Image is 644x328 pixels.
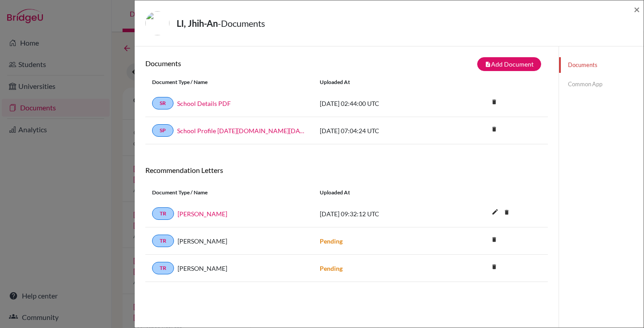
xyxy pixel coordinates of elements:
[152,235,174,247] a: TR
[313,78,447,86] div: Uploaded at
[177,99,231,108] a: School Details PDF
[152,207,174,220] a: TR
[152,262,174,274] a: TR
[177,126,306,135] a: School Profile [DATE][DOMAIN_NAME][DATE]_wide
[313,126,447,135] div: [DATE] 07:04:24 UTC
[477,57,541,71] button: note_addAdd Document
[320,237,343,245] strong: Pending
[487,122,501,136] i: delete
[177,18,218,29] strong: LI, Jhih-An
[218,18,265,29] span: - Documents
[320,210,379,218] span: [DATE] 09:32:12 UTC
[178,209,227,219] a: [PERSON_NAME]
[634,3,640,16] span: ×
[178,264,227,273] span: [PERSON_NAME]
[500,206,513,219] i: delete
[487,261,501,273] a: delete
[559,57,644,73] a: Documents
[313,99,447,108] div: [DATE] 02:44:00 UTC
[487,97,501,109] a: delete
[145,189,313,197] div: Document Type / Name
[485,61,491,67] i: note_add
[313,189,447,197] div: Uploaded at
[487,124,501,136] a: delete
[487,260,501,273] i: delete
[152,124,174,137] a: SP
[320,265,343,272] strong: Pending
[487,95,501,109] i: delete
[500,207,513,219] a: delete
[178,236,227,246] span: [PERSON_NAME]
[145,78,313,86] div: Document Type / Name
[559,76,644,92] a: Common App
[488,205,502,219] i: edit
[487,206,503,219] button: edit
[145,59,347,67] h6: Documents
[487,234,501,246] a: delete
[634,4,640,15] button: Close
[152,97,174,109] a: SR
[487,233,501,246] i: delete
[145,166,548,174] h6: Recommendation Letters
